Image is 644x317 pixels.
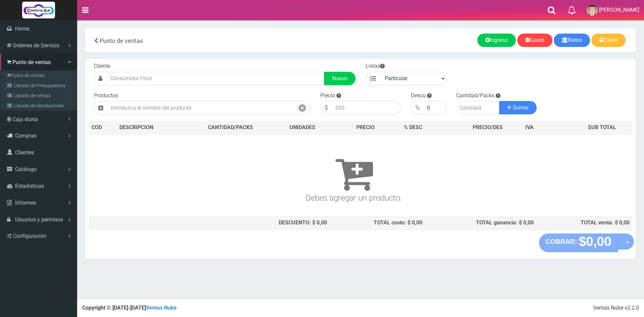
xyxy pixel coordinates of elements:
input: Introduzca el nombre del producto [107,101,294,114]
span: Estadisticas [15,183,44,189]
a: Listado de devoluciones [2,101,77,111]
span: Clientes [15,149,34,156]
span: % DESC [404,124,422,130]
span: SUB TOTAL [588,124,616,131]
button: Sumar [499,101,537,114]
span: PRECIO/DES [473,124,503,130]
a: Gasto [517,34,552,47]
label: Cantidad/Packs [456,92,494,100]
div: TOTAL ganancia: $ 0,00 [428,219,534,227]
a: Retiro [554,34,590,47]
span: IVA [525,124,534,130]
strong: $0,00 [579,234,611,249]
label: Precio [320,92,335,100]
span: Usuarios y permisos [15,216,63,223]
div: $ [320,101,332,114]
span: Home [15,25,29,32]
span: Punto de ventas [12,59,51,65]
input: Consumidor Final [107,72,324,85]
a: Punto de ventas [2,70,77,81]
a: Listado de Presupuestos [2,81,77,91]
label: Cliente [94,62,110,70]
label: Productos [94,92,118,100]
strong: COBRAR: [546,238,577,245]
th: DES [117,121,186,135]
span: Compras [15,133,37,139]
strong: Copyright © [DATE]-[DATE] [82,305,177,311]
th: COD [89,121,117,135]
span: Informes [15,200,36,206]
img: User Image [587,5,598,16]
label: Listas [366,62,385,70]
span: PRECIO [356,124,375,131]
span: CRIPCION [129,124,153,130]
span: Sumar [513,105,529,110]
button: COBRAR: $0,00 [539,233,619,252]
h3: Debes agregar un producto. [92,144,616,202]
a: Ventas Nube [146,305,177,311]
div: % [411,101,424,114]
span: Ordenes de Servicio [13,42,59,49]
div: DESCUENTO: $ 0,00 [189,219,327,227]
span: Catálogo [15,166,37,172]
div: TOTAL costo: $ 0,00 [332,219,422,227]
input: 000 [424,101,446,114]
label: Descu [411,92,426,100]
span: Configuración [13,233,46,239]
a: Listado de ventas [2,91,77,101]
span: [PERSON_NAME] [599,7,639,13]
span: Caja diaria [12,116,38,122]
input: 000 [332,101,401,114]
a: Ingreso [477,34,516,47]
th: CANTIDAD/PACKS [186,121,275,135]
input: Cantidad [456,101,499,114]
div: Ventas Nube v2.2.0 [593,304,639,312]
img: Logo grande [22,2,55,18]
span: Punto de ventas [100,37,143,44]
a: Cierre [591,34,626,47]
a: Nuevo [324,72,356,85]
th: UNIDADES [275,121,330,135]
div: TOTAL venta: $ 0,00 [539,219,630,227]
